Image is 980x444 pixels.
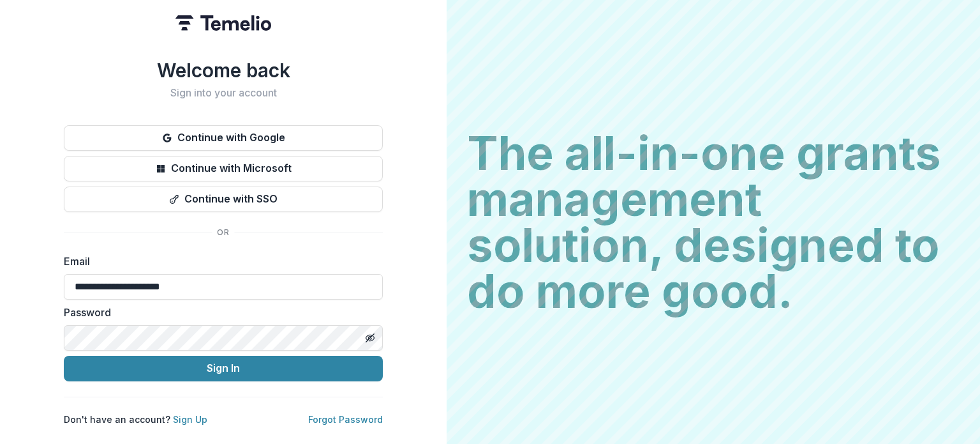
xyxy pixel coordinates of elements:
button: Toggle password visibility [360,328,380,348]
button: Sign In [64,356,383,381]
button: Continue with Microsoft [64,156,383,181]
img: Temelio [175,15,271,31]
h1: Welcome back [64,59,383,82]
label: Password [64,305,375,320]
h2: Sign into your account [64,87,383,99]
button: Continue with Google [64,125,383,151]
label: Email [64,254,375,269]
button: Continue with SSO [64,187,383,212]
p: Don't have an account? [64,413,207,426]
a: Forgot Password [308,414,383,425]
a: Sign Up [173,414,207,425]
